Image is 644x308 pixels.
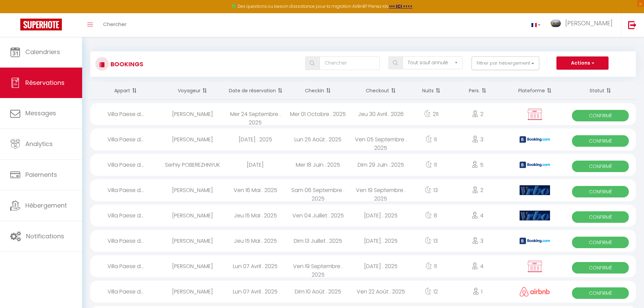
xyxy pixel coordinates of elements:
span: Messages [25,109,56,117]
th: Sort by channel [505,82,565,100]
a: ... [PERSON_NAME] [546,13,621,37]
a: Chercher [98,13,132,37]
h3: Bookings [109,56,143,72]
span: Chercher [103,21,126,28]
span: Analytics [25,140,53,148]
span: Hébergement [25,201,67,210]
th: Sort by people [450,82,505,100]
span: Calendriers [25,48,60,56]
a: >>> ICI <<<< [389,3,412,9]
img: ... [551,20,561,27]
button: Actions [556,56,609,70]
button: Filtrer par hébergement [472,56,539,70]
th: Sort by guest [161,82,224,100]
img: Super Booking [20,19,62,30]
th: Sort by checkin [287,82,350,100]
span: Notifications [26,232,64,240]
th: Sort by checkout [350,82,412,100]
span: Réservations [25,78,65,87]
th: Sort by rentals [90,82,161,100]
span: [PERSON_NAME] [565,19,613,27]
input: Chercher [319,56,380,70]
th: Sort by booking date [224,82,287,100]
img: logout [628,21,637,29]
th: Sort by nights [412,82,450,100]
th: Sort by status [565,82,636,100]
span: Paiements [25,170,57,179]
